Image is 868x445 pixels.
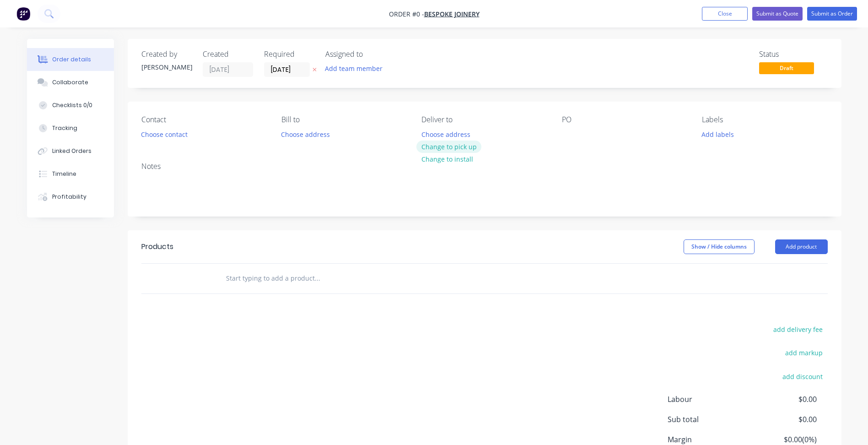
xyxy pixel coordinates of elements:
[562,115,687,124] div: PO
[325,50,417,59] div: Assigned to
[668,434,749,445] span: Margin
[775,239,828,254] button: Add product
[52,170,76,178] div: Timeline
[759,62,814,74] span: Draft
[27,163,114,185] button: Timeline
[27,48,114,71] button: Order details
[668,414,749,425] span: Sub total
[281,115,407,124] div: Bill to
[781,347,828,359] button: add markup
[27,140,114,163] button: Linked Orders
[141,115,267,124] div: Contact
[136,128,192,140] button: Choose contact
[141,241,173,252] div: Products
[749,394,816,405] span: $0.00
[52,193,86,201] div: Profitability
[203,50,253,59] div: Created
[769,323,828,336] button: add delivery fee
[141,162,828,171] div: Notes
[752,7,803,21] button: Submit as Quote
[416,128,475,140] button: Choose address
[226,269,409,288] input: Start typing to add a product...
[424,10,480,18] a: BeSpoke Joinery
[684,239,755,254] button: Show / Hide columns
[759,50,828,59] div: Status
[749,434,816,445] span: $0.00 ( 0 %)
[264,50,314,59] div: Required
[141,50,192,59] div: Created by
[389,10,424,18] span: Order #0 -
[416,141,481,153] button: Change to pick up
[749,414,816,425] span: $0.00
[778,370,828,382] button: add discount
[52,124,77,132] div: Tracking
[702,115,827,124] div: Labels
[16,7,30,21] img: Factory
[27,117,114,140] button: Tracking
[416,153,478,165] button: Change to install
[276,128,335,140] button: Choose address
[668,394,749,405] span: Labour
[320,62,387,75] button: Add team member
[52,78,88,87] div: Collaborate
[702,7,748,21] button: Close
[807,7,857,21] button: Submit as Order
[141,62,192,72] div: [PERSON_NAME]
[52,101,92,109] div: Checklists 0/0
[421,115,547,124] div: Deliver to
[697,128,739,140] button: Add labels
[52,147,92,155] div: Linked Orders
[27,94,114,117] button: Checklists 0/0
[27,71,114,94] button: Collaborate
[325,62,388,75] button: Add team member
[52,55,91,64] div: Order details
[27,185,114,208] button: Profitability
